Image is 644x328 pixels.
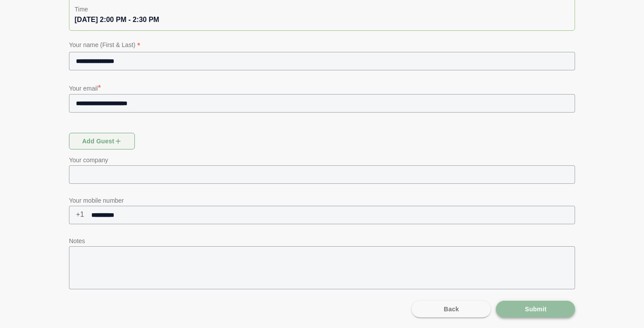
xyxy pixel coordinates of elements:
span: +1 [69,206,84,223]
span: Add guest [82,133,123,149]
button: Add guest [69,133,135,149]
p: Your company [69,155,575,165]
button: Submit [496,301,575,317]
span: Submit [525,301,546,317]
p: Notes [69,236,575,246]
p: Your mobile number [69,195,575,206]
p: Your email [69,82,575,94]
span: Back [443,301,459,317]
p: Time [75,4,569,15]
div: [DATE] 2:00 PM - 2:30 PM [75,15,569,25]
button: Back [412,301,491,317]
p: Your name (First & Last) [69,40,575,52]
